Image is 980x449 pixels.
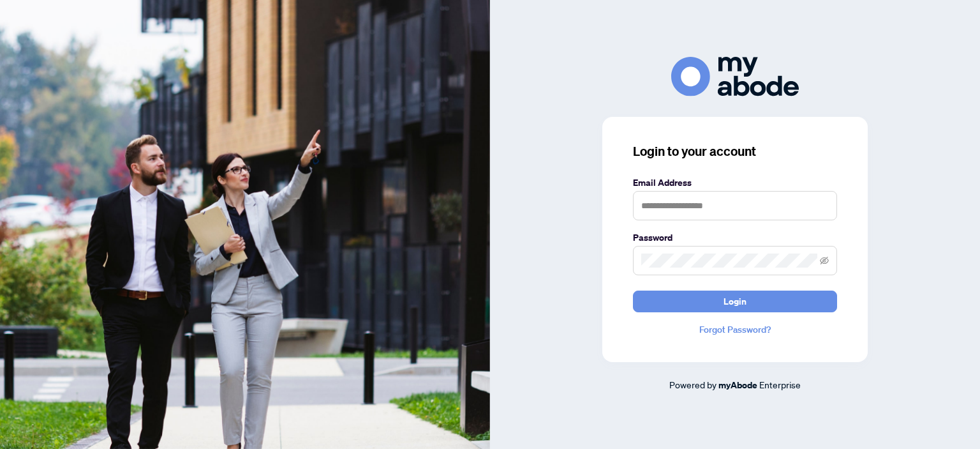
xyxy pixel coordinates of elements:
[724,291,746,312] span: Login
[633,176,837,190] label: Email Address
[633,291,837,312] button: Login
[671,57,799,96] img: ma-logo
[633,231,837,245] label: Password
[669,379,716,390] span: Powered by
[820,256,829,265] span: eye-invisible
[633,142,837,160] h3: Login to your account
[718,378,757,392] a: myAbode
[633,323,837,337] a: Forgot Password?
[759,379,801,390] span: Enterprise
